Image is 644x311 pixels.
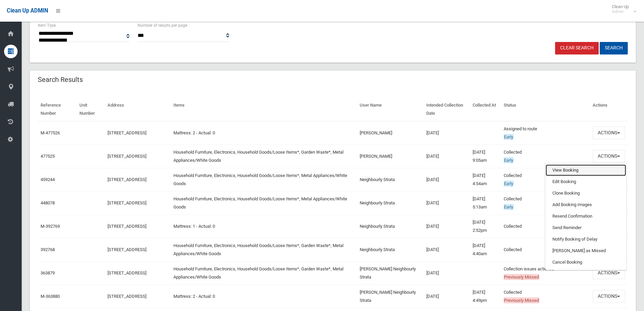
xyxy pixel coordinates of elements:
td: Mattress: 1 - Actual: 0 [171,215,357,238]
td: [DATE] 4:54am [470,168,501,191]
td: [PERSON_NAME] Neighbourly Strata [357,261,424,285]
td: [DATE] 2:52pm [470,215,501,238]
th: Collected At [470,98,501,121]
td: Mattress: 2 - Actual: 0 [171,285,357,308]
a: Resend Confirmation [546,210,626,222]
a: [STREET_ADDRESS] [108,177,146,182]
td: [DATE] 4:49pm [470,285,501,308]
span: Early [504,157,514,163]
a: 363879 [41,270,55,275]
th: Address [105,98,171,121]
td: [DATE] [424,168,470,191]
span: Early [504,181,514,186]
td: Household Furniture, Electronics, Household Goods/Loose Items*, Garden Waste*, Metal Appliances/W... [171,145,357,168]
span: Clean Up [609,4,636,14]
td: [PERSON_NAME] [357,121,424,145]
td: Household Furniture, Electronics, Household Goods/Loose Items*, Metal Appliances/White Goods [171,168,357,191]
th: Actions [590,98,628,121]
button: Actions [593,127,625,139]
a: Clone Booking [546,187,626,199]
td: Collected [501,191,590,215]
a: [STREET_ADDRESS] [108,247,146,252]
th: Unit Number [77,98,105,121]
td: [DATE] [424,215,470,238]
a: Edit Booking [546,176,626,187]
a: [STREET_ADDRESS] [108,200,146,205]
a: 459244 [41,177,55,182]
th: Intended Collection Date [424,98,470,121]
td: Collected [501,215,590,238]
td: [DATE] 4:40am [470,238,501,261]
td: Assigned to route [501,121,590,145]
a: 448078 [41,200,55,205]
td: [DATE] 9:05am [470,145,501,168]
th: Reference Number [38,98,77,121]
td: Neighbourly Strata [357,168,424,191]
small: Admin [612,9,629,14]
label: Number of results per page [138,22,187,29]
td: [DATE] [424,261,470,285]
td: Mattress: 2 - Actual: 0 [171,121,357,145]
td: Collected [501,145,590,168]
td: Collected [501,238,590,261]
td: Household Furniture, Electronics, Household Goods/Loose Items*, Metal Appliances/White Goods [171,191,357,215]
td: [DATE] 5:13am [470,191,501,215]
td: Collection issues actioned [501,261,590,285]
span: Previously Missed [504,274,539,280]
button: Actions [593,267,625,279]
td: Neighbourly Strata [357,215,424,238]
a: [STREET_ADDRESS] [108,154,146,159]
a: Send Reminder [546,222,626,234]
a: View Booking [546,164,626,176]
button: Search [600,42,628,54]
td: [DATE] [424,191,470,215]
td: [DATE] [424,238,470,261]
a: M-477526 [41,130,60,135]
th: Status [501,98,590,121]
td: Neighbourly Strata [357,238,424,261]
span: Previously Missed [504,297,539,303]
td: Household Furniture, Electronics, Household Goods/Loose Items*, Garden Waste*, Metal Appliances/W... [171,238,357,261]
a: 392768 [41,247,55,252]
th: User Name [357,98,424,121]
a: [PERSON_NAME] as Missed [546,245,626,257]
span: Early [504,134,514,140]
a: M-363880 [41,294,60,299]
a: [STREET_ADDRESS] [108,224,146,229]
th: Items [171,98,357,121]
td: Household Furniture, Electronics, Household Goods/Loose Items*, Garden Waste*, Metal Appliances/W... [171,261,357,285]
td: [DATE] [424,285,470,308]
label: Item Type [38,22,56,29]
a: Notify Booking of Delay [546,234,626,245]
button: Actions [593,290,625,303]
td: [PERSON_NAME] Neighbourly Strata [357,285,424,308]
header: Search Results [30,73,91,86]
td: Collected [501,168,590,191]
button: Actions [593,150,625,162]
a: Clear Search [555,42,599,54]
td: [PERSON_NAME] [357,145,424,168]
td: Collected [501,285,590,308]
span: Early [504,204,514,210]
a: Add Booking Images [546,199,626,210]
td: [DATE] [424,121,470,145]
a: [STREET_ADDRESS] [108,270,146,275]
a: [STREET_ADDRESS] [108,294,146,299]
a: [STREET_ADDRESS] [108,130,146,135]
td: [DATE] [424,145,470,168]
a: 477525 [41,154,55,159]
a: M-392769 [41,224,60,229]
td: Neighbourly Strata [357,191,424,215]
a: Cancel Booking [546,257,626,268]
span: Clean Up ADMIN [7,7,48,14]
